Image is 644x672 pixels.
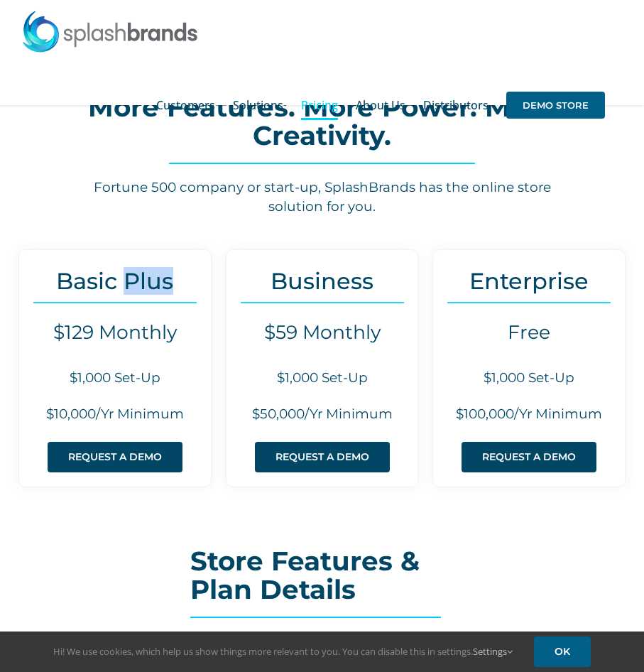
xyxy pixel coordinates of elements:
nav: Main Menu Sticky [156,53,623,158]
a: DEMO STORE [506,53,605,158]
a: Pricing [301,53,338,158]
h3: Enterprise [433,268,625,294]
a: OK [534,636,591,667]
h4: $129 Monthly [19,321,211,344]
a: Distributors [423,53,489,158]
h3: Basic Plus [19,268,211,294]
a: REQUEST A DEMO [462,442,596,472]
h4: Free [433,321,625,344]
h3: Business [227,268,418,294]
h6: $1,000 Set-Up [19,369,211,388]
h6: Fortune 500 company or start-up, SplashBrands has the online store solution for you. [71,178,573,216]
span: Distributors [423,99,489,111]
h6: $50,000/Yr Minimum [227,405,418,424]
span: REQUEST A DEMO [68,451,162,463]
span: REQUEST A DEMO [275,451,369,463]
h6: $1,000 Set-Up [227,369,418,388]
h6: $100,000/Yr Minimum [433,405,625,424]
h2: Store Features & Plan Details [190,547,454,604]
span: Pricing [301,99,338,111]
span: Hi! We use cookies, which help us show things more relevant to you. You can disable this in setti... [53,645,513,658]
h4: $59 Monthly [227,321,418,344]
h6: $10,000/Yr Minimum [19,405,211,424]
h6: $1,000 Set-Up [433,369,625,388]
span: Customers [156,99,215,111]
span: About Us [356,99,405,111]
span: Solutions [233,99,283,111]
a: Settings [473,645,513,658]
a: REQUEST A DEMO [48,442,182,472]
a: REQUEST A DEMO [255,442,390,472]
img: SplashBrands.com Logo [21,10,199,53]
span: REQUEST A DEMO [482,451,576,463]
a: Customers [156,53,215,158]
span: DEMO STORE [506,92,605,119]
